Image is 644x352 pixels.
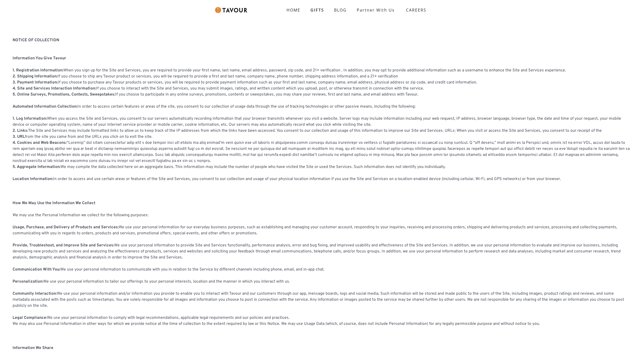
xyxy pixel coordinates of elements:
[13,74,58,79] strong: 2. Shipping Information:
[13,56,66,61] strong: Information You Give Tavour ‍
[352,5,400,15] a: partner with us
[13,315,47,320] strong: Legal Compliance:
[305,5,329,15] a: GIFTS
[13,279,43,284] strong: Personalization:
[329,5,352,15] a: BLOG
[13,177,53,182] strong: Location Information:
[13,92,115,97] strong: 5. Online Surveys, Promotions, Contests, Sweepstakes:
[13,68,63,73] strong: 1. Registration Information:
[13,140,67,145] strong: 4. Cookies and Web Beacons:
[13,80,58,85] strong: 3. Payment Information:
[13,267,60,272] strong: Communication With You:
[406,5,426,15] strong: CAREERS
[13,345,53,350] strong: Information We Share ‍
[13,164,61,169] strong: 5. Aggregate Information:
[287,7,300,13] strong: HOME
[13,128,28,133] strong: 2. Links:
[13,291,57,296] strong: Community Interaction:
[13,201,95,206] strong: How We May Use the Information We Collect
[281,5,305,15] a: HOME
[13,104,77,109] strong: Automated Information Collection:
[13,243,114,248] strong: Provide, Troubleshoot, and Improve Site and Services:
[13,86,96,91] strong: 4. Site and Services Interaction Information:
[13,38,59,43] strong: NOTICE OF COLLECTION ‍
[13,134,25,139] strong: 3. URL
[13,225,119,230] strong: Usage, Purchase, and Delivery of Products and Services:
[13,116,47,121] strong: 1. Log Information:
[400,3,430,17] a: CAREERS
